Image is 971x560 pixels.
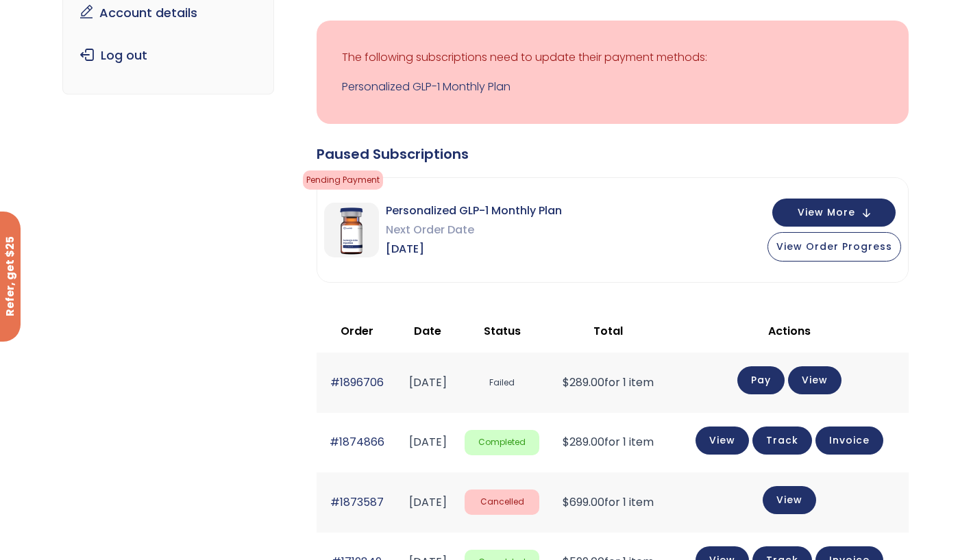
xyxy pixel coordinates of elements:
[341,323,373,339] span: Order
[386,201,562,220] span: Personalized GLP-1 Monthly Plan
[303,170,383,190] span: Pending Payment
[409,434,447,450] time: [DATE]
[465,370,539,396] span: Failed
[484,323,521,339] span: Status
[563,434,604,450] span: 289.00
[330,434,384,450] a: #1874866
[330,494,384,510] a: #1873587
[465,430,539,455] span: Completed
[788,366,841,394] a: View
[546,472,670,532] td: for 1 item
[317,144,909,164] div: Paused Subscriptions
[696,427,749,455] a: View
[763,486,816,514] a: View
[330,374,384,390] a: #1896706
[563,434,569,450] span: $
[737,366,785,394] a: Pay
[409,374,447,390] time: [DATE]
[342,77,883,97] a: Personalized GLP-1 Monthly Plan
[593,323,623,339] span: Total
[563,374,569,390] span: $
[563,374,604,390] span: 289.00
[752,427,812,455] a: Track
[563,494,569,510] span: $
[772,199,896,227] button: View More
[798,208,855,217] span: View More
[776,240,892,253] span: View Order Progress
[546,353,670,412] td: for 1 item
[563,494,604,510] span: 699.00
[768,323,811,339] span: Actions
[386,240,562,259] span: [DATE]
[409,494,447,510] time: [DATE]
[767,232,901,262] button: View Order Progress
[342,48,883,67] p: The following subscriptions need to update their payment methods:
[73,41,263,70] a: Log out
[414,323,441,339] span: Date
[386,220,562,240] span: Next Order Date
[465,489,539,515] span: Cancelled
[815,427,883,455] a: Invoice
[546,413,670,472] td: for 1 item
